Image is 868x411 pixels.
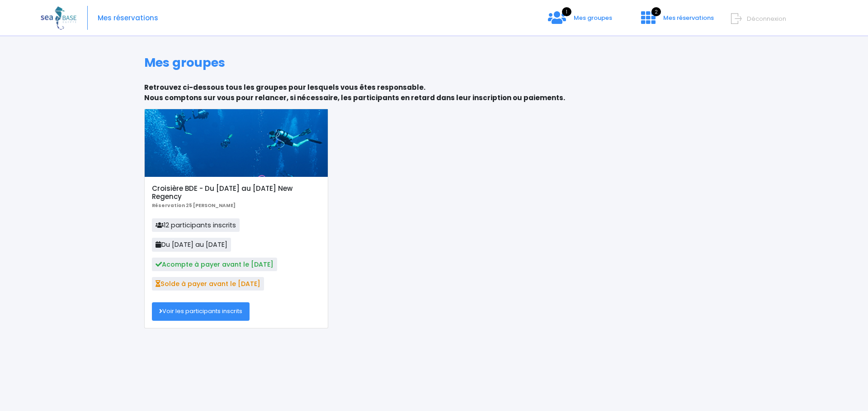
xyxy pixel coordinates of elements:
p: Retrouvez ci-dessous tous les groupes pour lesquels vous êtes responsable. Nous comptons sur vous... [144,83,724,103]
span: 12 participants inscrits [152,218,240,232]
a: 1 Mes groupes [541,17,619,25]
a: Voir les participants inscrits [152,302,250,320]
h5: Croisière BDE - Du [DATE] au [DATE] New Regency [152,185,321,201]
span: Mes réservations [663,14,714,22]
span: 1 [562,7,571,16]
h1: Mes groupes [144,55,724,70]
span: Solde à payer avant le [DATE] [152,277,264,291]
span: Déconnexion [747,14,786,23]
span: 2 [651,7,661,16]
span: Mes groupes [574,14,612,22]
span: Du [DATE] au [DATE] [152,238,231,251]
span: Acompte à payer avant le [DATE] [152,258,277,271]
b: Réservation 25 [PERSON_NAME] [152,202,236,209]
a: 2 Mes réservations [634,17,719,25]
